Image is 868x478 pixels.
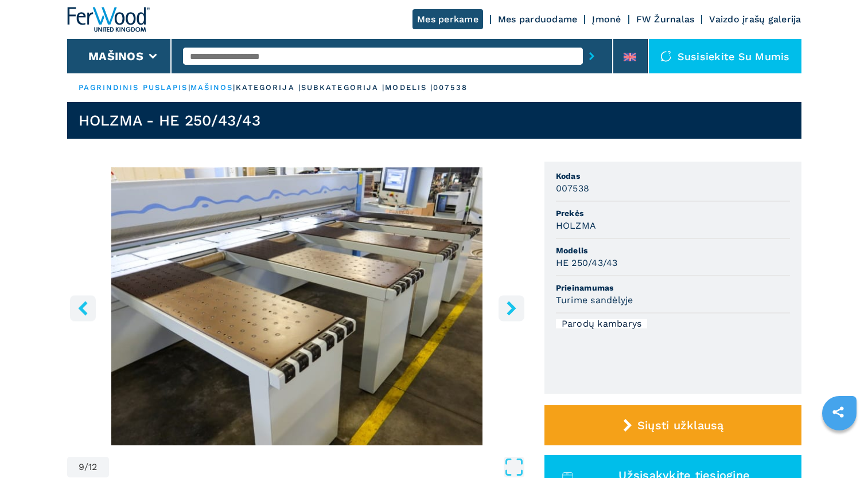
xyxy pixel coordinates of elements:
[637,418,724,432] span: Siųsti užklausą
[190,83,236,93] p: mašinos
[556,182,590,195] h3: 007538
[556,319,648,328] div: Parodų kambarys
[636,14,695,25] a: FW Žurnalas
[79,111,260,130] h1: HOLZMA - HE 250/43/43
[556,219,597,232] h3: HOLZMA
[67,7,150,32] img: Fervudas
[433,83,468,93] p: 007538
[556,282,790,293] span: Prieinamumas
[88,49,143,63] button: Mašinos
[556,256,618,269] h3: HE 250/43/43
[79,463,84,472] span: 9
[592,14,621,25] a: Įmonė
[412,9,483,29] a: Mes perkame
[498,14,578,25] a: Mes parduodame
[709,14,801,25] a: Vaizdo įrašų galerija
[660,50,672,62] img: Susisiekite su mumis
[556,293,633,307] h3: Turime sandėlyje
[112,457,524,477] button: Atidaryti visą ekraną
[188,83,190,92] span: |
[67,167,527,445] div: Eiti į 9 skaidrę
[556,245,790,256] span: Modelis
[88,463,98,472] span: 12
[233,83,235,92] span: |
[819,426,859,469] iframe: Chat
[67,167,527,445] img: Automatiniai galinės pakrovimo sijos pjūklai HOLZMA HPP 250/43/43
[499,295,524,321] button: dešinysis mygtukas
[556,207,790,219] span: Prekės
[556,170,790,182] span: Kodas
[84,463,88,472] span: /
[79,83,188,92] a: PAGRINDINIS PUSLAPIS
[678,50,790,63] font: Susisiekite su mumis
[301,83,386,92] font: subkategorija |
[583,43,601,69] button: Pateikimo mygtukas
[385,83,433,92] font: Modelis |
[70,295,96,321] button: kairysis mygtukas
[824,398,853,426] a: Dalintisšia
[544,405,801,445] button: Siųsti užklausą
[236,83,301,92] font: kategorija |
